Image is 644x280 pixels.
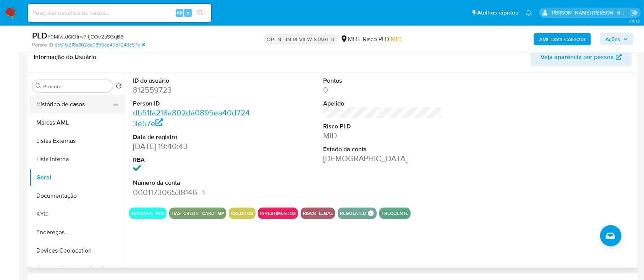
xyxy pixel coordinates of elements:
dt: Número da conta [133,179,252,187]
a: Notificações [526,10,532,16]
span: Atalhos rápidos [477,9,518,17]
a: db51fa218a802da0895ea40d7243e57e [55,42,145,48]
button: Detalhe da geolocalização [29,260,125,278]
b: PLD [32,29,47,42]
a: Sair [630,9,638,17]
dd: 812559723 [133,85,252,95]
div: MLB [340,35,360,43]
h1: Informação do Usuário [34,53,96,61]
button: Endereços [29,223,125,242]
span: Alt [176,9,183,16]
span: MID [391,35,401,43]
button: KYC [29,205,125,223]
p: alessandra.barbosa@mercadopago.com [551,9,628,16]
button: Veja aparência por pessoa [531,48,632,66]
button: Listas Externas [29,132,125,150]
button: Lista Interna [29,150,125,168]
dt: Pontos [323,77,442,85]
dt: RBA [133,156,252,164]
dt: Risco PLD [323,122,442,131]
span: Ações [605,33,620,45]
dt: Data de registro [133,133,252,141]
dd: [DATE] 19:40:43 [133,141,252,152]
input: Pesquise usuários ou casos... [28,8,211,18]
button: Devices Geolocation [29,242,125,260]
button: Histórico de casos [29,95,119,114]
span: Veja aparência por pessoa [540,48,614,66]
b: AML Data Collector [539,33,586,45]
button: Procurar [36,83,42,89]
span: 3.161.2 [629,18,640,24]
dd: 000117306538146 [133,187,252,198]
dt: Estado da conta [323,145,442,154]
button: Retornar ao pedido padrão [116,83,122,91]
button: Marcas AML [29,114,125,132]
button: Ações [600,33,633,45]
button: Documentação [29,187,125,205]
dt: ID do usuário [133,77,252,85]
dt: Person ID [133,99,252,108]
button: Geral [29,168,125,187]
b: Person ID [32,42,53,48]
dd: [DEMOGRAPHIC_DATA] [323,153,442,164]
dd: MID [323,130,442,141]
span: Risco PLD: [363,35,401,43]
button: AML Data Collector [534,33,591,45]
input: Procurar [43,83,110,90]
a: db51fa218a802da0895ea40d7243e57e [133,107,250,129]
button: search-icon [193,8,208,18]
dt: Apelido [323,99,442,108]
dd: 0 [323,85,442,95]
span: # 0MfwtdQO1nv74jCOe2aSGqB8 [47,33,123,40]
span: s [187,9,189,16]
p: OPEN - IN REVIEW STAGE II [264,34,337,45]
